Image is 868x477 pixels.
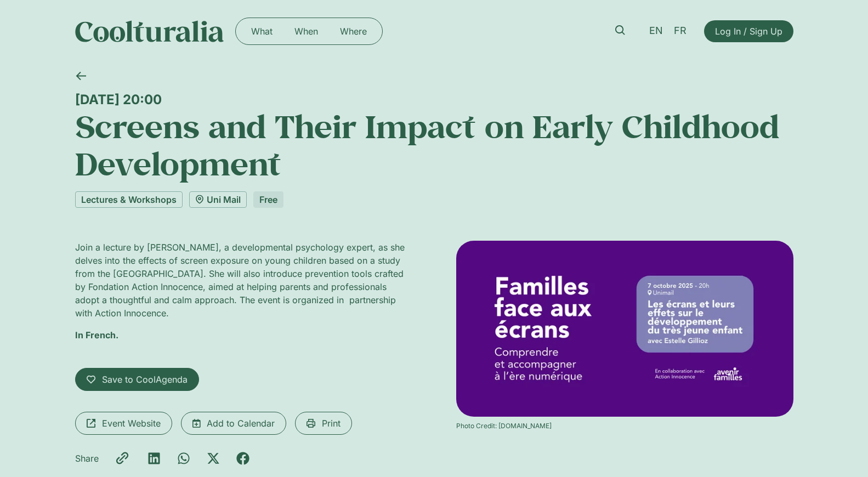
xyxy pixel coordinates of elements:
[240,22,378,40] nav: Menu
[668,23,692,39] a: FR
[240,22,283,40] a: What
[715,25,782,38] span: Log In / Sign Up
[649,25,663,37] span: EN
[322,417,341,430] span: Print
[177,452,190,465] div: Share on whatsapp
[181,412,286,435] a: Add to Calendar
[329,22,378,40] a: Where
[295,412,352,435] a: Print
[189,191,247,208] a: Uni Mail
[75,452,99,465] p: Share
[147,452,161,465] div: Share on linkedin
[704,20,793,42] a: Log In / Sign Up
[236,452,249,465] div: Share on facebook
[102,373,188,386] span: Save to CoolAgenda
[75,107,793,183] h1: Screens and Their Impact on Early Childhood Development
[75,412,172,435] a: Event Website
[456,241,793,417] img: Coolturalia - Conférence – Les écrans et leurs effets sur le développement du très jeune enfant
[674,25,687,37] span: FR
[75,241,412,320] p: Join a lecture by [PERSON_NAME], a developmental psychology expert, as she delves into the effect...
[75,368,199,391] a: Save to CoolAgenda
[75,191,183,208] a: Lectures & Workshops
[644,23,668,39] a: EN
[207,452,220,465] div: Share on x-twitter
[75,92,793,107] div: [DATE] 20:00
[207,417,275,430] span: Add to Calendar
[253,191,283,208] div: Free
[102,417,161,430] span: Event Website
[456,421,793,431] div: Photo Credit: [DOMAIN_NAME]
[75,330,118,340] strong: In French.
[283,22,329,40] a: When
